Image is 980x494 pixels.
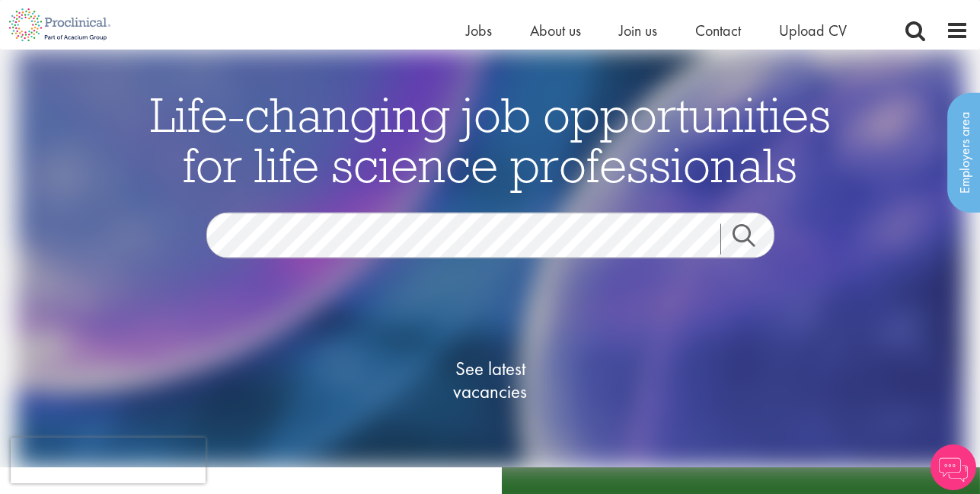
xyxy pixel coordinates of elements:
[414,297,567,464] a: See latestvacancies
[466,21,492,40] a: Jobs
[11,438,206,483] iframe: reCAPTCHA
[779,21,847,40] a: Upload CV
[931,444,976,490] img: Chatbot
[414,358,567,403] span: See latest vacancies
[720,224,786,255] a: Job search submit button
[530,21,581,40] a: About us
[695,21,741,40] a: Contact
[150,84,831,195] span: Life-changing job opportunities for life science professionals
[16,50,964,467] img: candidate home
[619,21,657,40] a: Join us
